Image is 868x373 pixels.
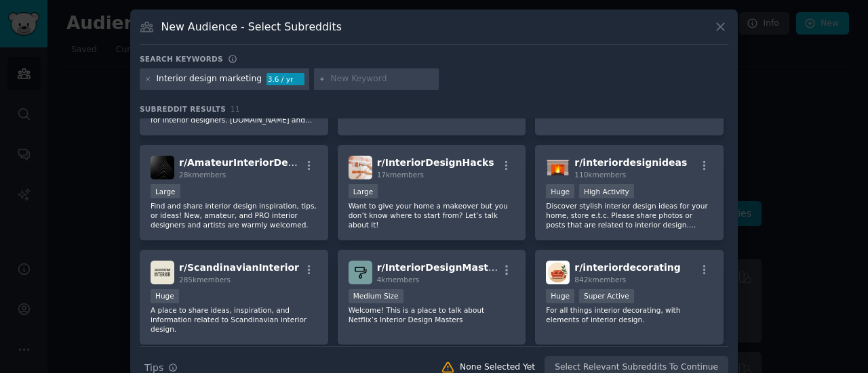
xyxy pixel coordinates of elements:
span: 4k members [377,276,420,284]
div: 3.6 / yr [267,73,304,85]
p: Discover stylish interior design ideas for your home, store e.t.c. Please share photos or posts t... [546,201,713,229]
span: 11 [231,105,240,113]
img: InteriorDesignHacks [349,156,372,179]
img: interiordesignideas [546,156,570,179]
p: Want to give your home a makeover but you don’t know where to start from? Let’s talk about it! [349,201,515,229]
input: New Keyword [331,73,434,85]
div: High Activity [579,184,634,198]
p: Find and share interior design inspiration, tips, or ideas! New, amateur, and PRO interior design... [151,201,317,229]
span: r/ InteriorDesignMasters [377,262,505,273]
img: InteriorDesignMasters [349,261,372,284]
img: interiordecorating [546,261,570,284]
div: Huge [546,184,574,198]
div: Interior design marketing [157,73,262,85]
span: 842k members [574,276,626,284]
span: r/ InteriorDesignHacks [377,157,494,168]
p: For all things interior decorating, with elements of interior design. [546,305,713,324]
span: 285k members [179,276,231,284]
div: Huge [546,289,574,303]
div: Super Active [579,289,634,303]
span: 17k members [377,171,424,179]
span: 28k members [179,171,226,179]
img: AmateurInteriorDesign [151,156,174,179]
span: 110k members [574,171,626,179]
div: Large [151,184,180,198]
p: Welcome! This is a place to talk about Netflix’s Interior Design Masters [349,305,515,324]
p: A place to share ideas, inspiration, and information related to Scandinavian interior design. [151,305,317,334]
div: Medium Size [349,289,403,303]
span: r/ interiordesignideas [574,157,687,168]
span: r/ interiordecorating [574,262,680,273]
div: Large [349,184,378,198]
h3: New Audience - Select Subreddits [161,20,342,34]
span: r/ AmateurInteriorDesign [179,157,311,168]
img: ScandinavianInterior [151,261,174,284]
span: r/ ScandinavianInterior [179,262,299,273]
span: Subreddit Results [140,104,226,114]
div: Huge [151,289,179,303]
h3: Search keywords [140,54,223,64]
